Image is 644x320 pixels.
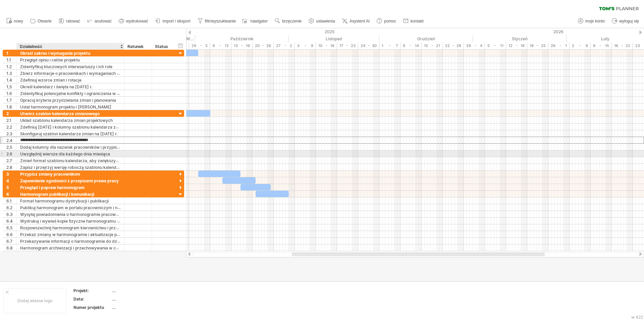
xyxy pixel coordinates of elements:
[154,17,193,26] a: import / eksport
[20,151,110,156] font: Uwzględnij wiersze dla każdego dnia miesiąca
[20,245,179,250] font: Harmonogram archiwizacji i przechowywania w celach ewidencyjnych i zgodności
[20,57,80,62] font: Przegląd opisu i celów projektu
[530,43,546,48] font: 19 - 25
[6,172,9,177] font: 3
[382,43,398,48] font: 1 - 7
[6,245,13,250] font: 6.8
[6,151,12,156] font: 2.6
[361,43,377,48] font: 24 - 30
[276,43,292,48] font: 27 - 2
[20,192,94,197] font: Harmonogram publikacji i komunikacji
[326,36,342,41] font: Listopad
[20,84,92,89] font: Określ kalendarz i święta na [DATE] r.
[205,19,236,24] font: filtr/wyszukiwanie
[551,43,567,48] font: 26 - 1
[6,225,12,230] font: 6,5
[6,64,12,69] font: 1.2
[20,178,119,183] font: Zapewnienie zgodności z przepisami prawa pracy
[20,124,125,130] font: Zdefiniuj [DATE] i kolumny szablonu kalendarza zmian
[445,43,461,48] font: 22 - 28
[20,225,168,230] font: Rozpowszechnij harmonogram kierownictwu i przełożonym w celu przeglądu
[126,19,148,24] font: wydrukować
[508,43,525,48] font: 12 - 18
[593,43,609,48] font: 9 - 15
[297,43,313,48] font: 3 - 9
[325,29,334,34] font: 2025
[6,57,11,62] font: 1.1
[619,19,639,24] font: wyloguj się
[6,138,12,143] font: 2.4
[20,118,113,123] font: Układ szablonu kalendarza zmian projektowych
[6,111,9,116] font: 2
[20,165,138,170] font: Zapisz i przejrzyj wersję roboczą szablonu kalendarza zmian
[192,43,208,48] font: 29 - 5
[255,43,271,48] font: 20 - 26
[20,98,116,103] font: Opracuj kryteria przydzielania zmian i planowania
[512,36,528,41] font: Styczeń
[20,232,179,237] font: Przekaż zmiany w harmonogramie i aktualizacje pracownikom, których to dotyczy
[20,91,147,96] font: Zidentyfikuj potencjalne konflikty i ograniczenia w harmonogramie
[572,43,588,48] font: 2 - 8
[424,43,440,48] font: 15 - 21
[601,36,609,41] font: Luty
[375,17,398,26] a: pomoc
[6,192,9,197] font: 6
[585,19,605,24] font: moje konto
[20,185,85,190] font: Przegląd i popraw harmonogram
[20,212,211,217] font: Wysyłaj powiadomienia o harmonogramie pracownikom za pośrednictwem poczty e-mail i SMS-ów
[403,43,419,48] font: 8 - 14
[29,17,54,26] a: Otwarte
[230,36,254,41] font: Październik
[20,104,111,109] font: Ustal harmonogram projektu i [PERSON_NAME]
[241,17,270,26] a: nawigator
[38,19,52,24] font: Otwarte
[250,19,268,24] font: nawigator
[234,43,250,48] font: 13 - 19
[6,185,9,190] font: 5
[20,218,218,224] font: Wydrukuj i wywieś kopie fizyczne harmonogramu w pokojach socjalnych i pomieszczeniach wspólnych
[6,158,12,163] font: 2.7
[466,43,482,48] font: 29 - 4
[213,43,229,48] font: 6 - 12
[20,78,82,83] font: Zdefiniuj wzorce zmian i rotacje
[6,51,8,56] font: 1
[318,43,334,48] font: 10 - 16
[73,305,104,310] font: Numer projektu
[112,305,116,310] font: ....
[384,19,396,24] font: pomoc
[112,288,116,293] font: ....
[5,17,25,26] a: nowy
[66,19,80,24] font: ratować
[631,315,643,320] font: w 422
[195,35,289,42] div: Październik 2025
[273,17,304,26] a: brzęczenie
[6,178,9,183] font: 4
[6,125,12,130] font: 2.2
[289,35,379,42] div: Listopad 2025
[610,17,641,26] a: wyloguj się
[379,35,473,42] div: Grudzień 2025
[6,219,13,224] font: 6.4
[17,298,52,303] font: Dodaj własne logo
[20,172,80,177] font: Przypisz zmiany pracownikom
[20,144,134,150] font: Dodaj kolumny dla nazwisk pracowników i przypisań zmian
[614,43,630,48] font: 16 - 22
[282,19,302,24] font: brzęczenie
[411,19,424,24] font: kontakt
[155,44,168,49] font: Status
[401,17,426,26] a: kontakt
[6,145,12,150] font: 2,5
[6,212,13,217] font: 6.3
[6,239,12,244] font: 6.7
[95,19,112,24] font: anulować
[20,64,112,69] font: Zidentyfikuj kluczowych interesariuszy i ich role
[20,158,169,163] font: Zmień format szablonu kalendarza, aby zwiększyć przejrzystość i czytelność
[6,91,12,96] font: 1.6
[6,131,12,136] font: 2.3
[6,205,12,210] font: 6.2
[473,35,567,42] div: Styczeń 2026
[73,296,84,302] font: Data:
[57,17,82,26] a: ratować
[20,205,159,210] font: Publikuj harmonogram w portalu pracowniczym i na stronie internetowej
[73,288,89,293] font: Projekt:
